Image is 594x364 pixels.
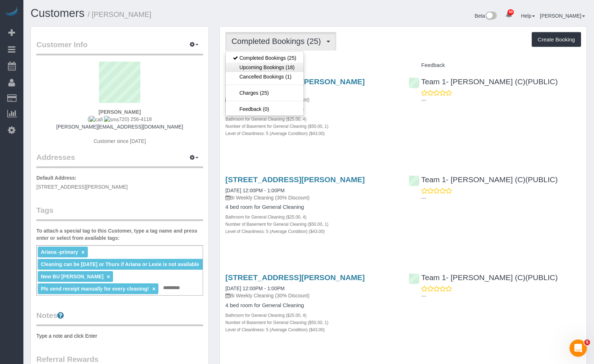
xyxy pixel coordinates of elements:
[225,124,328,129] small: Number of Basement for General Cleaning ($50.00, 1)
[485,12,497,21] img: New interface
[225,222,328,227] small: Number of Basement for General Cleaning ($50.00, 1)
[225,286,285,291] a: [DATE] 12:00PM - 1:00PM
[508,9,514,15] span: 89
[421,194,581,202] p: ---
[409,77,558,86] a: Team 1- [PERSON_NAME] (C)(PUBLIC)
[36,205,203,221] legend: Tags
[36,227,203,242] label: To attach a special tag to this Customer, type a tag name and press enter or select from availabl...
[225,313,306,318] small: Bathroom for General Cleaning ($25.00, 4)
[81,249,85,255] a: ×
[41,261,199,267] span: Cleaning can be [DATE] or Thurs if Ariana or Lexie is not available
[41,249,78,255] span: Ariana -primary
[36,332,203,340] pre: Type a note and click Enter
[152,286,156,292] a: ×
[225,320,328,325] small: Number of Basement for General Cleaning ($50.00, 1)
[36,174,77,181] label: Default Address:
[31,7,85,19] a: Customers
[225,188,285,193] a: [DATE] 12:00PM - 1:00PM
[226,88,303,98] a: Charges (25)
[521,13,535,19] a: Help
[225,62,398,68] h4: Service
[107,274,110,280] a: ×
[56,124,183,130] a: [PERSON_NAME][EMAIL_ADDRESS][DOMAIN_NAME]
[88,10,152,18] small: / [PERSON_NAME]
[409,273,558,282] a: Team 1- [PERSON_NAME] (C)(PUBLIC)
[104,116,119,123] img: sms
[421,292,581,300] p: ---
[225,194,398,201] p: Bi Weekly Cleaning (30% Discount)
[36,310,203,326] legend: Notes
[421,96,581,104] p: ---
[226,72,303,81] a: Cancelled Bookings (1)
[89,116,103,123] img: call
[225,32,336,50] button: Completed Bookings (25)
[36,184,128,190] span: [STREET_ADDRESS][PERSON_NAME]
[225,292,398,299] p: Bi Weekly Cleaning (30% Discount)
[225,229,325,234] small: Level of Cleanliness: 5 (Average Condition) ($43.00)
[225,204,398,210] h4: 4 bed room for General Cleaning
[225,96,398,103] p: Bi Weekly Cleaning (30% Discount)
[36,39,203,55] legend: Customer Info
[225,273,365,282] a: [STREET_ADDRESS][PERSON_NAME]
[226,104,303,114] a: Feedback (0)
[4,7,19,17] img: Automaid Logo
[225,106,398,112] h4: 4 bed room for General Cleaning
[225,215,306,220] small: Bathroom for General Cleaning ($25.00, 4)
[570,340,587,357] iframe: Intercom live chat
[202,261,206,268] a: ×
[532,32,581,47] button: Create Booking
[584,340,590,345] span: 5
[225,175,365,184] a: [STREET_ADDRESS][PERSON_NAME]
[225,131,325,136] small: Level of Cleanliness: 5 (Average Condition) ($43.00)
[99,109,141,115] strong: [PERSON_NAME]
[409,62,581,68] h4: Feedback
[226,53,303,63] a: Completed Bookings (25)
[475,13,497,19] a: Beta
[226,63,303,72] a: Upcoming Bookings (18)
[231,37,324,46] span: Completed Bookings (25)
[41,286,149,292] span: Pls send receipt manually for every cleaning!
[409,175,558,184] a: Team 1- [PERSON_NAME] (C)(PUBLIC)
[225,117,306,122] small: Bathroom for General Cleaning ($25.00, 4)
[502,7,516,23] a: 89
[540,13,585,19] a: [PERSON_NAME]
[94,138,146,144] span: Customer since [DATE]
[87,116,152,122] span: ( 720) 256-4118
[41,274,103,279] span: New BU [PERSON_NAME]
[225,327,325,332] small: Level of Cleanliness: 5 (Average Condition) ($43.00)
[225,302,398,309] h4: 4 bed room for General Cleaning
